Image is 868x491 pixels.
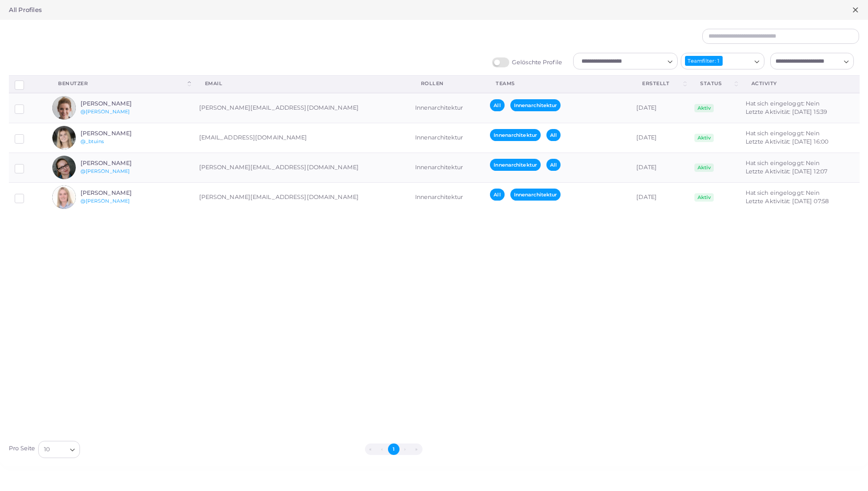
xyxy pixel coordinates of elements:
[490,159,541,171] span: Innenarchitektur
[746,100,820,107] span: Hat sich eingeloggt: Nein
[770,53,854,69] div: Search for option
[510,189,561,201] span: Innenarchitektur
[751,80,848,87] div: activity
[573,53,678,69] div: Search for option
[510,99,561,111] span: Innenarchitektur
[409,182,485,212] td: Innenarchitektur
[409,153,485,182] td: Innenarchitektur
[631,93,689,123] td: [DATE]
[490,99,504,111] span: All
[546,159,561,171] span: All
[81,100,157,107] h6: [PERSON_NAME]
[205,80,398,87] div: Email
[193,153,409,182] td: [PERSON_NAME][EMAIL_ADDRESS][DOMAIN_NAME]
[193,93,409,123] td: [PERSON_NAME][EMAIL_ADDRESS][DOMAIN_NAME]
[681,53,764,69] div: Search for option
[492,57,562,67] label: Gelöschte Profile
[81,190,157,196] h6: [PERSON_NAME]
[724,55,750,67] input: Search for option
[746,197,829,205] span: Letzte Aktivität: [DATE] 07:58
[83,443,704,455] ul: Pagination
[694,134,714,142] span: Aktiv
[58,80,186,87] div: Benutzer
[694,163,714,172] span: Aktiv
[421,80,473,87] div: Rollen
[772,55,840,67] input: Search for option
[546,129,561,141] span: All
[694,104,714,112] span: Aktiv
[642,80,681,87] div: Erstellt
[193,123,409,153] td: [EMAIL_ADDRESS][DOMAIN_NAME]
[409,93,485,123] td: Innenarchitektur
[193,182,409,212] td: [PERSON_NAME][EMAIL_ADDRESS][DOMAIN_NAME]
[631,182,689,212] td: [DATE]
[746,159,820,167] span: Hat sich eingeloggt: Nein
[496,80,619,87] div: Teams
[631,153,689,182] td: [DATE]
[388,443,399,455] button: Go to page 1
[631,123,689,153] td: [DATE]
[81,160,157,167] h6: [PERSON_NAME]
[746,168,827,175] span: Letzte Aktivität: [DATE] 12:07
[490,129,541,141] span: Innenarchitektur
[694,193,714,202] span: Aktiv
[685,56,723,66] div: Teamfilter: 1
[81,130,157,137] h6: [PERSON_NAME]
[746,130,820,137] span: Hat sich eingeloggt: Nein
[578,55,664,67] input: Search for option
[746,138,828,145] span: Letzte Aktivität: [DATE] 16:00
[700,80,732,87] div: Status
[409,123,485,153] td: Innenarchitektur
[746,189,820,196] span: Hat sich eingeloggt: Nein
[490,189,504,201] span: All
[746,108,827,115] span: Letzte Aktivität: [DATE] 15:39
